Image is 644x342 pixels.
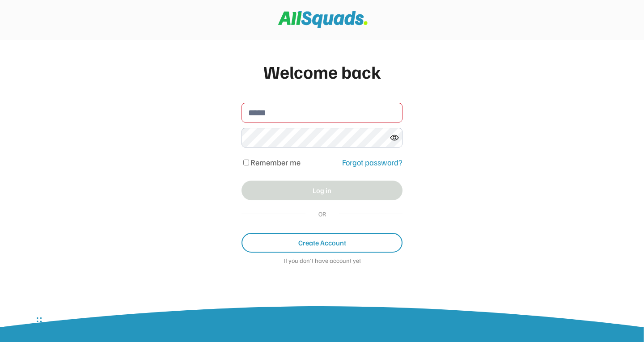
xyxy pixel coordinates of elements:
div: Forgot password? [342,156,402,169]
label: Remember me [250,157,301,167]
img: Squad%20Logo.svg [278,11,368,28]
div: If you don't have account yet [241,257,402,266]
div: OR [314,209,330,219]
button: Log in [241,181,402,200]
button: Create Account [241,233,402,253]
div: Welcome back [241,58,402,85]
